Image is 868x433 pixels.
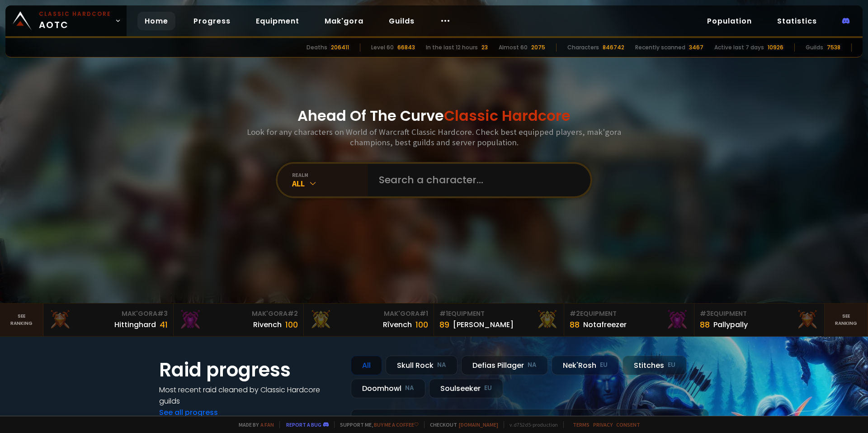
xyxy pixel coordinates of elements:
[334,421,419,428] span: Support me,
[174,304,304,336] a: Mak'Gora#2Rivench100
[371,43,394,52] div: Level 60
[567,43,599,52] div: Characters
[635,43,685,52] div: Recently scanned
[415,319,428,331] div: 100
[700,309,819,319] div: Equipment
[39,10,111,32] span: AOTC
[700,12,759,30] a: Population
[260,421,274,428] a: a fan
[386,356,458,375] div: Skull Rock
[600,361,608,370] small: EU
[439,309,448,318] span: # 1
[552,356,619,375] div: Nek'Rosh
[157,309,168,318] span: # 3
[285,319,298,331] div: 100
[286,421,321,428] a: Report a bug
[243,127,625,148] h3: Look for any characters on World of Warcraft Classic Hardcore. Check best equipped players, mak'g...
[768,43,783,52] div: 10926
[573,421,590,428] a: Terms
[382,12,422,30] a: Guilds
[159,384,340,407] h4: Most recent raid cleaned by Classic Hardcore guilds
[806,43,823,52] div: Guilds
[5,5,127,36] a: Classic HardcoreAOTC
[825,304,868,336] a: Seeranking
[43,304,174,336] a: Mak'Gora#3Hittinghard41
[570,309,580,318] span: # 2
[351,409,709,433] a: a month agozgpetri on godDefias Pillager8 /90
[444,105,571,126] span: Classic Hardcore
[304,304,434,336] a: Mak'Gora#1Rîvench100
[292,171,368,178] div: realm
[253,319,282,330] div: Rivench
[249,12,307,30] a: Equipment
[179,309,298,319] div: Mak'Gora
[694,304,825,336] a: #3Equipment88Pallypally
[186,12,238,30] a: Progress
[429,379,503,398] div: Soulseeker
[373,164,580,196] input: Search a character...
[668,361,675,370] small: EU
[504,421,558,428] span: v. d752d5 - production
[700,319,710,331] div: 88
[439,319,449,331] div: 89
[137,12,175,30] a: Home
[623,356,687,375] div: Stitches
[700,309,710,318] span: # 3
[420,309,428,318] span: # 1
[484,384,492,393] small: EU
[461,356,548,375] div: Defias Pillager
[309,309,428,319] div: Mak'Gora
[593,421,613,428] a: Privacy
[570,309,689,319] div: Equipment
[292,178,368,189] div: All
[827,43,840,52] div: 7538
[351,356,382,375] div: All
[437,361,446,370] small: NA
[374,421,419,428] a: Buy me a coffee
[714,43,764,52] div: Active last 7 days
[49,309,168,319] div: Mak'Gora
[426,43,478,52] div: In the last 12 hours
[159,356,340,384] h1: Raid progress
[383,319,412,330] div: Rîvench
[307,43,327,52] div: Deaths
[114,319,156,330] div: Hittinghard
[288,309,298,318] span: # 2
[405,384,414,393] small: NA
[583,319,627,330] div: Notafreezer
[499,43,528,52] div: Almost 60
[531,43,545,52] div: 2075
[453,319,514,330] div: [PERSON_NAME]
[159,407,218,418] a: See all progress
[439,309,558,319] div: Equipment
[424,421,498,428] span: Checkout
[39,10,111,18] small: Classic Hardcore
[564,304,694,336] a: #2Equipment88Notafreezer
[160,319,168,331] div: 41
[713,319,748,330] div: Pallypally
[616,421,640,428] a: Consent
[233,421,274,428] span: Made by
[770,12,824,30] a: Statistics
[351,379,425,398] div: Doomhowl
[481,43,488,52] div: 23
[331,43,349,52] div: 206411
[570,319,580,331] div: 88
[297,105,571,127] h1: Ahead Of The Curve
[459,421,498,428] a: [DOMAIN_NAME]
[434,304,564,336] a: #1Equipment89[PERSON_NAME]
[603,43,624,52] div: 846742
[528,361,537,370] small: NA
[397,43,415,52] div: 66843
[689,43,703,52] div: 3467
[317,12,371,30] a: Mak'gora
